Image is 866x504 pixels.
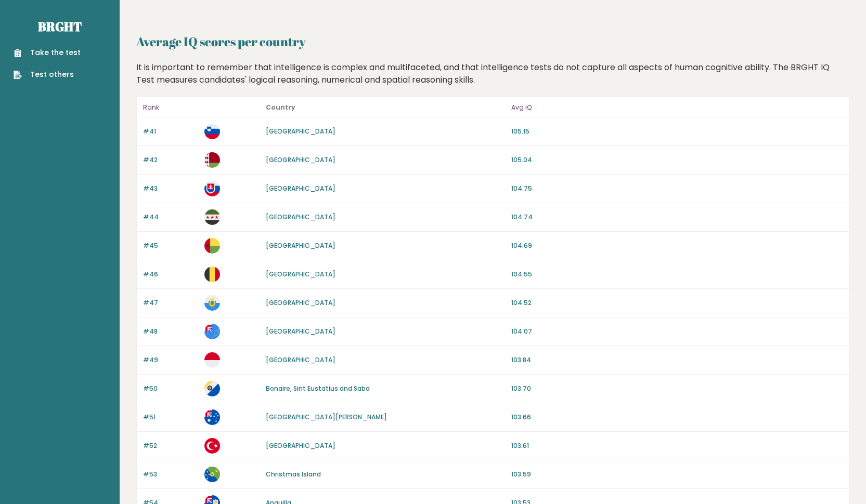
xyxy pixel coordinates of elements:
[143,298,198,308] p: #47
[511,184,843,193] p: 104.75
[266,184,335,193] a: [GEOGRAPHIC_DATA]
[511,101,843,114] p: Avg IQ
[511,470,843,479] p: 103.59
[266,241,335,250] a: [GEOGRAPHIC_DATA]
[266,355,335,364] a: [GEOGRAPHIC_DATA]
[266,103,295,112] b: Country
[204,152,220,168] img: by.svg
[204,181,220,196] img: sk.svg
[143,241,198,250] p: #45
[204,238,220,254] img: gw.svg
[266,127,335,136] a: [GEOGRAPHIC_DATA]
[204,124,220,139] img: si.svg
[14,69,81,80] a: Test others
[511,155,843,165] p: 105.04
[204,295,220,311] img: sm.svg
[143,127,198,136] p: #41
[511,413,843,422] p: 103.66
[511,355,843,365] p: 103.84
[143,327,198,336] p: #48
[38,18,82,35] a: Brght
[266,413,387,421] a: [GEOGRAPHIC_DATA][PERSON_NAME]
[14,47,81,58] a: Take the test
[266,298,335,307] a: [GEOGRAPHIC_DATA]
[143,441,198,450] p: #52
[143,213,198,222] p: #44
[143,413,198,422] p: #51
[204,409,220,425] img: hm.svg
[266,213,335,221] a: [GEOGRAPHIC_DATA]
[133,61,854,86] div: It is important to remember that intelligence is complex and multifaceted, and that intelligence ...
[143,270,198,279] p: #46
[511,441,843,450] p: 103.61
[266,470,321,479] a: Christmas Island
[511,327,843,336] p: 104.07
[143,155,198,165] p: #42
[143,384,198,393] p: #50
[204,438,220,454] img: tr.svg
[204,467,220,482] img: cx.svg
[511,270,843,279] p: 104.55
[143,101,198,114] p: Rank
[266,155,335,164] a: [GEOGRAPHIC_DATA]
[266,327,335,336] a: [GEOGRAPHIC_DATA]
[204,381,220,396] img: bq.svg
[204,267,220,282] img: be.svg
[204,209,220,225] img: sy.svg
[143,470,198,479] p: #53
[143,355,198,365] p: #49
[511,384,843,393] p: 103.70
[266,441,335,450] a: [GEOGRAPHIC_DATA]
[266,270,335,278] a: [GEOGRAPHIC_DATA]
[204,324,220,339] img: tv.svg
[511,127,843,136] p: 105.15
[266,384,370,393] a: Bonaire, Sint Eustatius and Saba
[204,352,220,368] img: mc.svg
[136,32,849,51] h2: Average IQ scores per country
[511,298,843,308] p: 104.52
[511,241,843,250] p: 104.69
[511,213,843,222] p: 104.74
[143,184,198,193] p: #43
